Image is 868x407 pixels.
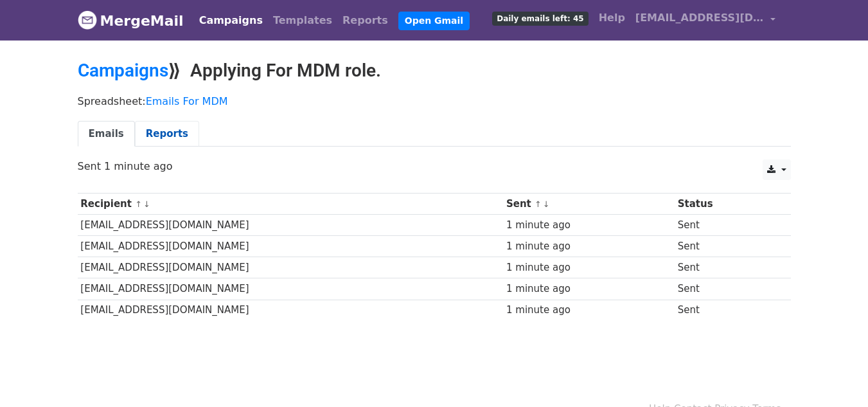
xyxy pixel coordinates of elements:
td: Sent [675,236,775,257]
a: ↓ [143,199,150,209]
td: [EMAIL_ADDRESS][DOMAIN_NAME] [78,300,504,321]
a: [EMAIL_ADDRESS][DOMAIN_NAME] [630,5,781,35]
div: 1 minute ago [506,218,671,233]
td: [EMAIL_ADDRESS][DOMAIN_NAME] [78,278,504,300]
img: MergeMail logo [78,10,97,30]
a: Campaigns [78,60,168,81]
a: ↑ [535,199,542,209]
td: [EMAIL_ADDRESS][DOMAIN_NAME] [78,236,504,257]
a: Reports [135,121,199,147]
a: Reports [337,8,393,33]
a: Daily emails left: 45 [487,5,593,31]
td: [EMAIL_ADDRESS][DOMAIN_NAME] [78,257,504,278]
a: ↑ [135,199,142,209]
div: 1 minute ago [506,303,671,318]
td: Sent [675,300,775,321]
p: Spreadsheet: [78,95,791,108]
th: Recipient [78,194,504,215]
td: [EMAIL_ADDRESS][DOMAIN_NAME] [78,215,504,236]
span: Daily emails left: 45 [492,12,588,26]
a: MergeMail [78,7,184,34]
a: Campaigns [194,8,268,33]
h2: ⟫ Applying For MDM role. [78,60,791,82]
span: [EMAIL_ADDRESS][DOMAIN_NAME] [635,10,764,26]
td: Sent [675,278,775,300]
div: 1 minute ago [506,260,671,275]
iframe: Chat Widget [804,345,868,407]
p: Sent 1 minute ago [78,159,791,173]
td: Sent [675,257,775,278]
a: Emails For MDM [146,95,228,107]
a: Emails [78,121,135,147]
a: Open Gmail [398,12,470,30]
a: Help [594,5,630,31]
a: Templates [268,8,337,33]
th: Status [675,194,775,215]
div: 1 minute ago [506,282,671,296]
a: ↓ [543,199,550,209]
th: Sent [503,194,675,215]
td: Sent [675,215,775,236]
div: 1 minute ago [506,239,671,254]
